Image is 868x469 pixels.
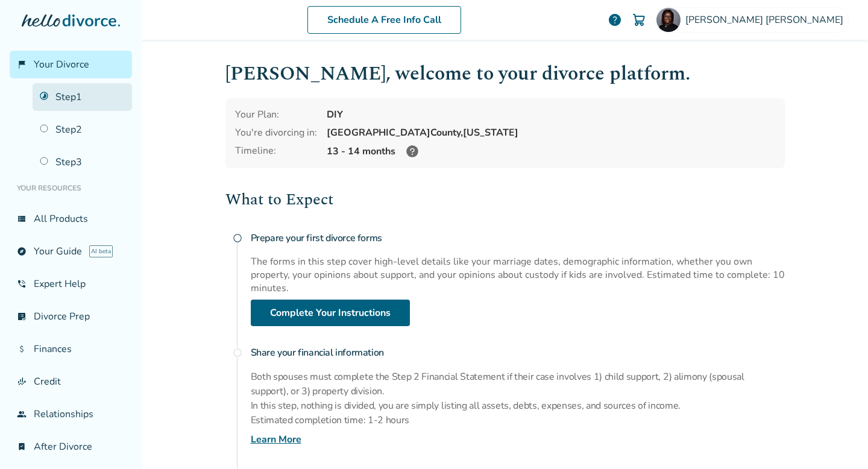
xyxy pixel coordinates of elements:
[235,126,317,139] div: You're divorcing in:
[10,51,132,78] a: flag_2Your Divorce
[10,335,132,363] a: attach_moneyFinances
[33,116,132,143] a: Step2
[235,144,317,159] div: Timeline:
[251,398,785,413] p: In this step, nothing is divided, you are simply listing all assets, debts, expenses, and sources...
[17,312,27,321] span: list_alt_check
[327,126,775,139] div: [GEOGRAPHIC_DATA] County, [US_STATE]
[251,432,301,447] a: Learn More
[34,58,89,71] span: Your Divorce
[608,13,622,27] a: help
[17,442,27,452] span: bookmark_check
[10,303,132,330] a: list_alt_checkDivorce Prep
[10,176,132,200] li: Your Resources
[10,205,132,233] a: view_listAll Products
[235,108,317,121] div: Your Plan:
[251,226,785,250] h4: Prepare your first divorce forms
[327,108,775,121] div: DIY
[251,300,410,326] a: Complete Your Instructions
[632,13,646,27] img: Cart
[17,344,27,354] span: attach_money
[17,247,27,256] span: explore
[327,144,775,159] div: 13 - 14 months
[251,370,785,398] p: Both spouses must complete the Step 2 Financial Statement if their case involves 1) child support...
[307,6,461,34] a: Schedule A Free Info Call
[33,83,132,111] a: Step1
[225,59,785,89] h1: [PERSON_NAME] , welcome to your divorce platform.
[89,245,113,257] span: AI beta
[17,409,27,419] span: group
[251,255,785,295] div: The forms in this step cover high-level details like your marriage dates, demographic information...
[225,187,785,212] h2: What to Expect
[233,348,242,357] span: radio_button_unchecked
[656,8,681,32] img: Rayjean Morgan
[17,377,27,386] span: finance_mode
[17,60,27,69] span: flag_2
[10,433,132,461] a: bookmark_checkAfter Divorce
[10,368,132,395] a: finance_modeCredit
[33,148,132,176] a: Step3
[17,214,27,224] span: view_list
[233,233,242,243] span: radio_button_unchecked
[10,238,132,265] a: exploreYour GuideAI beta
[17,279,27,289] span: phone_in_talk
[10,270,132,298] a: phone_in_talkExpert Help
[251,341,785,365] h4: Share your financial information
[10,400,132,428] a: groupRelationships
[685,13,848,27] span: [PERSON_NAME] [PERSON_NAME]
[251,413,785,427] p: Estimated completion time: 1-2 hours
